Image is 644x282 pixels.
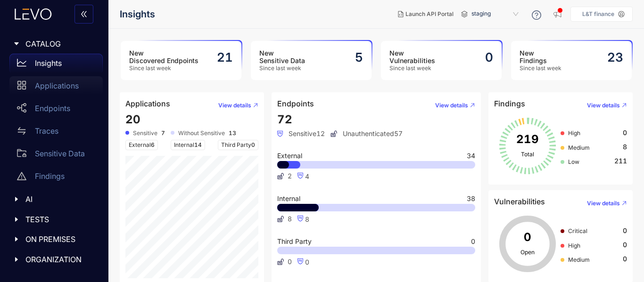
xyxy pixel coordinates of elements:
span: 20 [125,113,140,126]
a: Insights [9,54,103,76]
span: View details [587,200,620,207]
span: staging [471,7,520,22]
span: 14 [194,141,202,148]
span: TESTS [25,215,95,224]
span: warning [17,171,26,181]
span: AI [25,195,95,203]
span: Since last week [389,65,435,72]
span: 2 [288,172,292,180]
a: Applications [9,76,103,99]
span: 0 [305,258,309,266]
button: View details [579,98,627,113]
span: 0 [623,241,627,249]
span: Internal [171,140,205,150]
span: Medium [568,144,590,151]
h4: Findings [494,99,525,108]
span: Since last week [129,65,198,72]
p: Findings [35,172,65,180]
span: View details [218,102,251,109]
span: 34 [467,153,475,159]
span: 6 [151,141,155,148]
h3: New Vulnerabilities [389,49,435,64]
div: CATALOG [6,34,103,54]
p: Sensitive Data [35,149,85,158]
span: 72 [277,113,292,126]
span: Launch API Portal [405,11,454,17]
span: Internal [277,195,300,202]
span: High [568,242,580,249]
span: 4 [305,172,309,180]
span: Sensitive [133,130,157,137]
span: 0 [251,141,255,148]
span: 38 [467,195,475,202]
h4: Endpoints [277,99,314,108]
span: 0 [623,227,627,234]
a: Sensitive Data [9,144,103,167]
h3: New Findings [520,49,561,64]
button: double-left [74,5,93,24]
button: View details [211,98,258,113]
span: 8 [623,143,627,151]
span: CATALOG [25,40,95,48]
p: L&T finance [582,11,614,17]
span: View details [435,102,468,109]
span: Low [568,158,579,165]
h3: New Discovered Endpoints [129,49,198,64]
span: caret-right [13,256,20,263]
h2: 5 [355,50,363,64]
span: 211 [614,157,627,165]
span: double-left [80,10,88,19]
span: Since last week [520,65,561,72]
div: AI [6,189,103,209]
h4: Applications [125,99,170,108]
button: View details [428,98,475,113]
span: External [277,153,302,159]
span: caret-right [13,216,20,223]
span: Unauthenticated 57 [330,130,403,137]
span: caret-right [13,40,20,47]
span: 8 [288,215,292,223]
h4: Vulnerabilities [494,197,545,206]
span: Third Party [218,140,258,150]
b: 7 [161,130,165,137]
span: 0 [471,238,475,245]
a: Traces [9,121,103,144]
div: ORGANIZATION [6,250,103,269]
span: Third Party [277,238,312,245]
span: Without Sensitive [178,130,225,137]
span: caret-right [13,236,20,242]
span: Since last week [259,65,305,72]
b: 13 [229,130,236,137]
button: Launch API Portal [390,7,461,22]
div: TESTS [6,209,103,229]
button: View details [579,196,627,211]
span: Critical [568,227,587,234]
span: Sensitive 12 [277,130,325,137]
a: Findings [9,167,103,189]
span: swap [17,126,26,136]
span: 0 [288,258,292,266]
span: 8 [305,215,309,223]
h3: New Sensitive Data [259,49,305,64]
span: ORGANIZATION [25,255,95,264]
span: caret-right [13,196,20,202]
span: Medium [568,256,590,263]
span: View details [587,102,620,109]
p: Applications [35,81,79,90]
span: Insights [120,9,155,20]
p: Endpoints [35,104,70,113]
a: Endpoints [9,99,103,121]
span: High [568,129,580,137]
p: Traces [35,127,58,135]
h2: 23 [607,50,623,64]
h2: 0 [485,50,493,64]
span: 0 [623,129,627,137]
span: External [125,140,158,150]
h2: 21 [217,50,233,64]
p: Insights [35,59,62,67]
span: ON PREMISES [25,235,95,243]
span: 0 [623,255,627,263]
div: ON PREMISES [6,229,103,249]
